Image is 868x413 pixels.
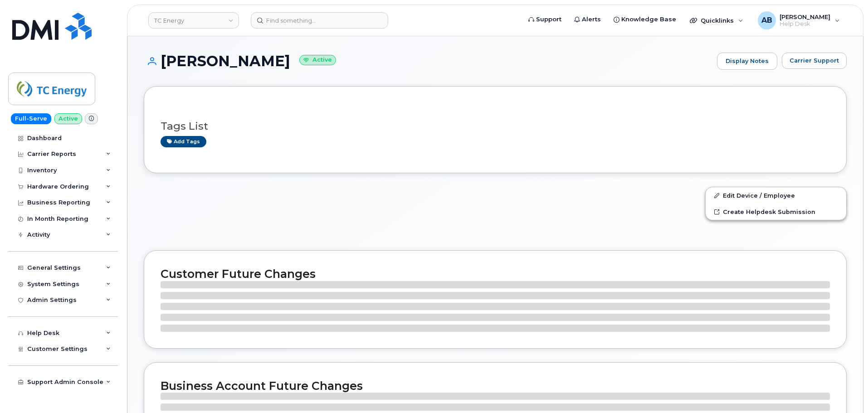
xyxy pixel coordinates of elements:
[161,379,830,393] h2: Business Account Future Changes
[706,187,846,204] a: Edit Device / Employee
[299,55,336,65] small: Active
[717,53,777,70] a: Display Notes
[161,267,830,281] h2: Customer Future Changes
[790,56,839,65] span: Carrier Support
[161,136,206,147] a: Add tags
[706,204,846,220] a: Create Helpdesk Submission
[161,121,830,132] h3: Tags List
[782,53,847,69] button: Carrier Support
[144,53,712,69] h1: [PERSON_NAME]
